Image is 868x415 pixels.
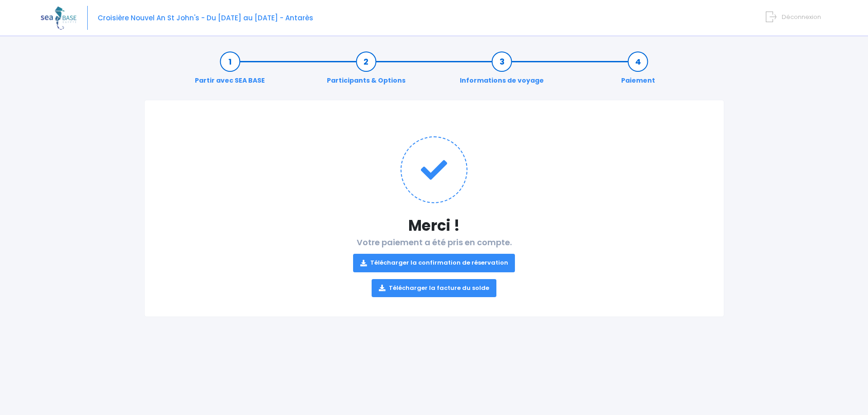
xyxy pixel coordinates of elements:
[322,57,410,85] a: Participants & Options
[190,57,269,85] a: Partir avec SEA BASE
[617,57,660,85] a: Paiement
[163,217,706,234] h1: Merci !
[782,13,821,21] span: Déconnexion
[163,238,706,297] h2: Votre paiement a été pris en compte.
[353,254,515,272] a: Télécharger la confirmation de réservation
[98,13,313,23] span: Croisière Nouvel An St John's - Du [DATE] au [DATE] - Antarès
[455,57,548,85] a: Informations de voyage
[372,279,496,297] a: Télécharger la facture du solde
